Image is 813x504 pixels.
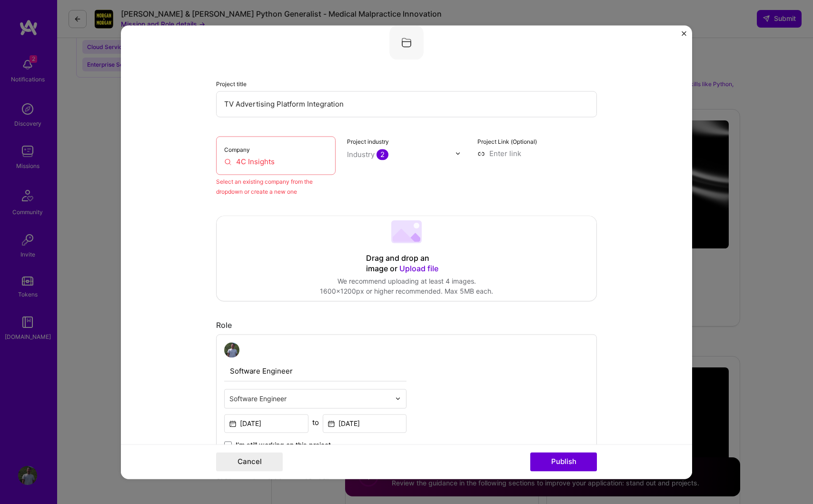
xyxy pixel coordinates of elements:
[377,149,388,160] span: 2
[455,150,461,156] img: drop icon
[216,80,247,88] label: Project title
[347,149,388,159] div: Industry
[312,417,319,427] div: to
[682,31,686,41] button: Close
[216,91,597,117] input: Enter the name of the project
[320,277,493,287] div: We recommend uploading at least 4 images.
[399,264,438,273] span: Upload file
[224,361,406,381] input: Role Name
[389,25,424,59] img: Company logo
[224,146,250,153] label: Company
[347,138,389,145] label: Project industry
[216,320,597,330] div: Role
[216,452,283,471] button: Cancel
[224,414,308,433] input: Date
[323,414,407,433] input: Date
[216,177,336,197] div: Select an existing company from the dropdown or create a new one
[216,216,597,301] div: Drag and drop an image or Upload fileWe recommend uploading at least 4 images.1600x1200px or high...
[366,253,447,274] div: Drag and drop an image or
[395,395,401,401] img: drop icon
[477,138,537,145] label: Project Link (Optional)
[530,452,597,471] button: Publish
[224,157,327,167] input: Enter name or website
[477,148,597,158] input: Enter link
[236,440,331,450] span: I’m still working on this project
[320,287,493,296] div: 1600x1200px or higher recommended. Max 5MB each.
